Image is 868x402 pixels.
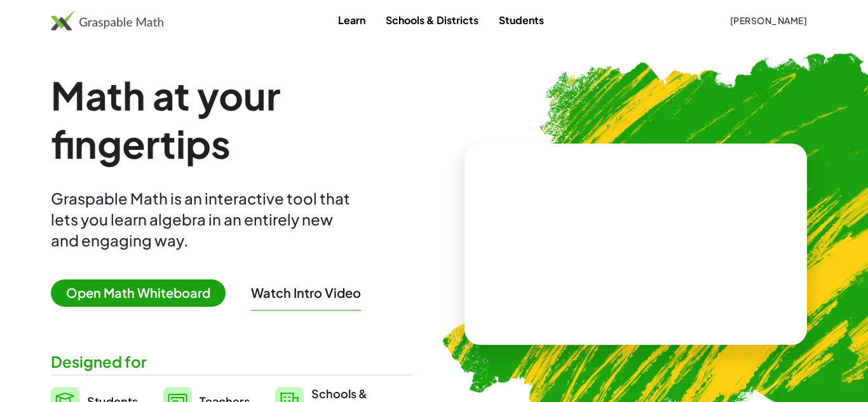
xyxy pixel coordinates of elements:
h1: Math at your fingertips [51,71,414,168]
div: Graspable Math is an interactive tool that lets you learn algebra in an entirely new and engaging... [51,188,356,251]
span: Open Math Whiteboard [51,279,226,307]
video: What is this? This is dynamic math notation. Dynamic math notation plays a central role in how Gr... [541,197,731,292]
a: Students [489,8,554,32]
a: Open Math Whiteboard [51,287,236,300]
a: Learn [328,8,376,32]
button: Watch Intro Video [251,285,361,301]
button: [PERSON_NAME] [719,9,817,32]
div: Designed for [51,351,414,372]
a: Schools & Districts [376,8,489,32]
span: [PERSON_NAME] [729,15,807,26]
